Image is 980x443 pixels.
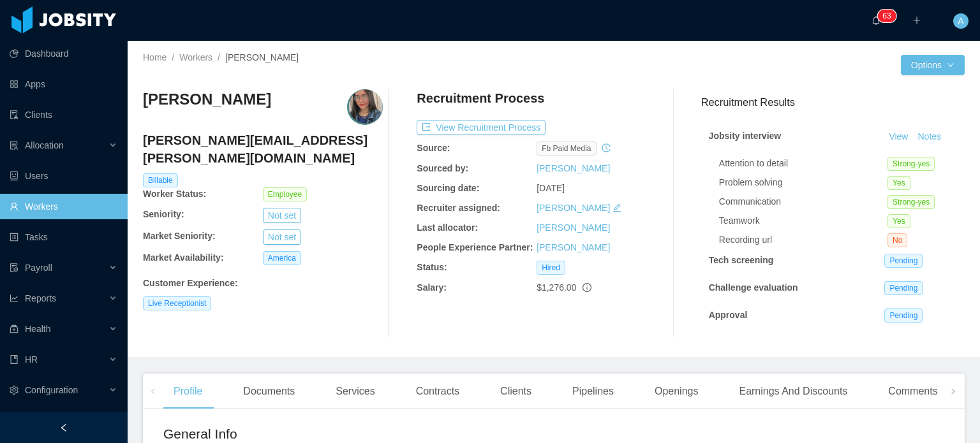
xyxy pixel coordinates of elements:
h3: [PERSON_NAME] [143,89,271,110]
span: / [172,52,174,62]
a: [PERSON_NAME] [537,163,610,173]
i: icon: bell [872,16,880,25]
i: icon: left [150,388,156,395]
span: Billable [143,173,178,187]
strong: Jobsity interview [709,131,782,141]
div: Clients [490,374,542,409]
i: icon: line-chart [10,294,19,303]
span: / [218,52,220,62]
span: Configuration [25,385,78,395]
div: Problem solving [719,176,887,189]
a: icon: profileTasks [10,224,117,250]
div: Earnings And Discounts [729,374,857,409]
span: No [887,233,907,247]
div: Documents [233,374,305,409]
b: Worker Status: [143,189,206,199]
span: Pending [884,309,923,323]
p: 6 [882,10,887,22]
span: [DATE] [537,183,565,193]
span: Payroll [25,263,52,273]
span: Health [25,324,50,334]
span: Allocation [25,140,64,150]
i: icon: history [602,143,611,152]
span: [PERSON_NAME] [225,52,299,62]
span: Strong-yes [887,157,935,171]
div: Comments [878,374,947,409]
a: icon: auditClients [10,102,117,127]
b: Recruiter assigned: [417,203,500,213]
b: Status: [417,262,447,272]
strong: Tech screening [709,255,774,265]
a: [PERSON_NAME] [537,203,610,213]
b: Seniority: [143,209,184,219]
div: Recording url [719,233,887,247]
a: icon: userWorkers [10,194,117,219]
b: Sourcing date: [417,183,479,193]
span: Pending [884,254,923,268]
span: Reports [25,293,56,303]
div: Contracts [406,374,470,409]
span: Strong-yes [887,195,935,209]
p: 3 [887,10,891,22]
h3: Recruitment Results [701,94,965,110]
a: icon: exportView Recruitment Process [417,122,546,133]
div: Pipelines [562,374,624,409]
i: icon: edit [612,203,621,212]
div: Communication [719,195,887,208]
a: icon: appstoreApps [10,71,117,97]
span: $1,276.00 [537,282,576,293]
div: Services [325,374,385,409]
button: icon: exportView Recruitment Process [417,120,546,135]
a: [PERSON_NAME] [537,242,610,252]
strong: Challenge evaluation [709,282,798,293]
span: Yes [887,176,910,190]
span: fb paid media [537,142,596,156]
div: Attention to detail [719,157,887,170]
i: icon: right [950,388,956,395]
span: Pending [884,281,923,295]
a: icon: pie-chartDashboard [10,41,117,66]
b: People Experience Partner: [417,242,533,252]
button: Not set [263,229,301,245]
span: Yes [887,214,910,228]
i: icon: solution [10,141,19,150]
span: America [263,251,301,265]
span: info-circle [583,283,591,292]
i: icon: file-protect [10,263,19,272]
img: 68b92c4d-f036-4b61-91a3-1340b2a0c891_67a24b0d6d818-400w.png [347,89,383,125]
div: Teamwork [719,214,887,228]
b: Customer Experience : [143,278,238,288]
span: HR [25,354,38,365]
i: icon: book [10,355,19,364]
span: Live Receptionist [143,296,211,310]
span: Hired [537,261,565,275]
span: A [958,13,963,29]
div: Openings [644,374,709,409]
b: Last allocator: [417,222,478,233]
a: Home [143,52,167,62]
button: Notes [912,129,946,145]
h4: Recruitment Process [417,89,544,107]
b: Market Seniority: [143,231,216,241]
button: Optionsicon: down [901,55,965,75]
a: Workers [179,52,212,62]
sup: 63 [877,10,896,22]
i: icon: plus [912,16,921,25]
a: icon: robotUsers [10,163,117,189]
h4: [PERSON_NAME][EMAIL_ADDRESS][PERSON_NAME][DOMAIN_NAME] [143,131,383,167]
b: Salary: [417,282,447,293]
strong: Approval [709,310,748,320]
div: Profile [163,374,212,409]
b: Sourced by: [417,163,468,173]
b: Source: [417,143,450,153]
i: icon: medicine-box [10,324,19,333]
i: icon: setting [10,386,19,395]
b: Market Availability: [143,252,224,263]
a: View [884,131,912,142]
button: Not set [263,208,301,223]
a: [PERSON_NAME] [537,222,610,233]
span: Employee [263,187,307,201]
